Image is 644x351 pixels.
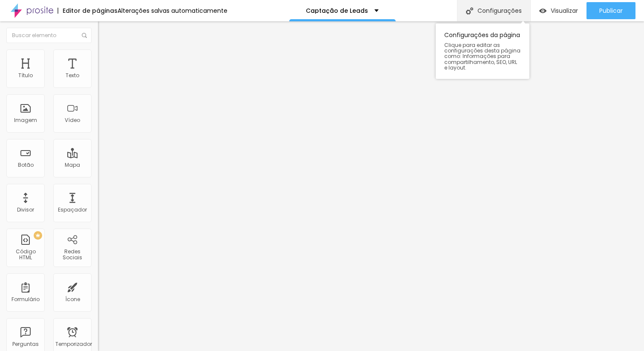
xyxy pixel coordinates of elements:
[63,248,82,261] font: Redes Sociais
[55,340,92,348] font: Temporizador
[66,72,79,79] font: Texto
[18,161,34,168] font: Botão
[65,296,80,303] font: Ícone
[18,72,33,79] font: Título
[82,33,87,38] img: Ícone
[599,6,623,15] font: Publicar
[539,7,546,15] img: view-1.svg
[14,116,37,124] font: Imagem
[477,6,522,15] font: Configurações
[65,161,80,168] font: Mapa
[16,248,36,261] font: Código HTML
[63,6,118,15] font: Editor de páginas
[466,7,473,15] img: Ícone
[306,6,368,15] font: Captação de Leads
[118,6,227,15] font: Alterações salvas automaticamente
[12,340,39,348] font: Perguntas
[11,296,40,303] font: Formulário
[551,6,578,15] font: Visualizar
[65,116,80,124] font: Vídeo
[98,21,644,351] iframe: Editor
[531,2,586,19] button: Visualizar
[58,206,87,213] font: Espaçador
[6,28,92,43] input: Buscar elemento
[17,206,34,213] font: Divisor
[444,31,520,39] font: Configurações da página
[444,41,520,71] font: Clique para editar as configurações desta página como: Informações para compartilhamento, SEO, UR...
[586,2,635,19] button: Publicar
